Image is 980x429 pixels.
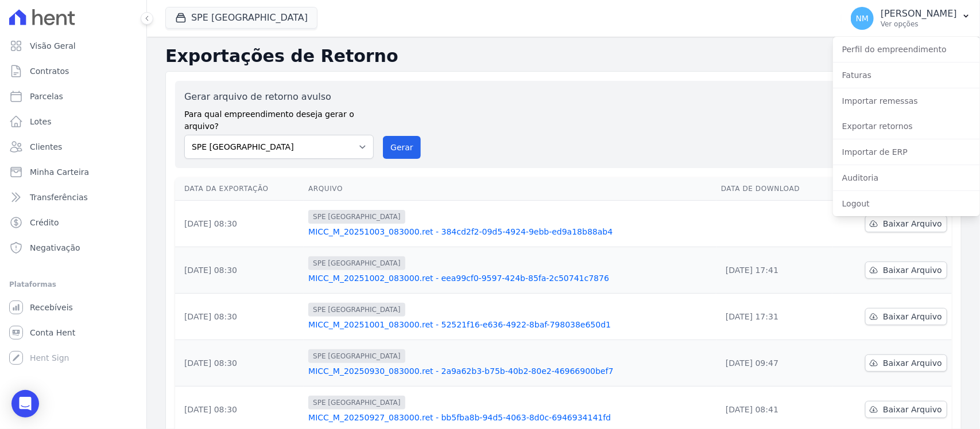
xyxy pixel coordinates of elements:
h2: Exportações de Retorno [165,46,962,67]
span: Parcelas [30,91,63,102]
label: Para qual empreendimento deseja gerar o arquivo? [184,104,374,132]
div: Plataformas [9,278,137,291]
span: SPE [GEOGRAPHIC_DATA] [308,349,405,363]
th: Arquivo [304,177,716,201]
span: NM [856,14,869,22]
a: Visão Geral [5,34,142,57]
a: MICC_M_20250930_083000.ret - 2a9a62b3-b75b-40b2-80e2-46966900bef7 [308,365,712,377]
span: Clientes [30,141,62,153]
td: [DATE] 17:31 [716,294,832,340]
button: SPE [GEOGRAPHIC_DATA] [165,7,317,29]
a: Baixar Arquivo [865,401,947,418]
span: Lotes [30,116,52,127]
a: Clientes [5,135,142,158]
a: Transferências [5,186,142,209]
a: MICC_M_20251003_083000.ret - 384cd2f2-09d5-4924-9ebb-ed9a18b88ab4 [308,226,712,237]
span: Baixar Arquivo [883,264,942,276]
a: Parcelas [5,85,142,108]
td: [DATE] 08:30 [175,294,304,340]
a: Faturas [833,65,980,85]
span: Baixar Arquivo [883,404,942,415]
span: Transferências [30,192,88,203]
button: Gerar [383,136,421,159]
a: Conta Hent [5,321,142,344]
a: MICC_M_20251001_083000.ret - 52521f16-e636-4922-8baf-798038e650d1 [308,319,712,330]
div: Open Intercom Messenger [11,390,39,418]
span: SPE [GEOGRAPHIC_DATA] [308,396,405,409]
a: Crédito [5,211,142,234]
p: Ver opções [881,19,957,29]
span: Baixar Arquivo [883,218,942,229]
span: Conta Hent [30,327,75,338]
a: Recebíveis [5,296,142,319]
td: [DATE] 08:30 [175,340,304,387]
th: Data da Exportação [175,177,304,201]
span: Contratos [30,65,69,77]
td: [DATE] 09:47 [716,340,832,387]
a: Baixar Arquivo [865,262,947,279]
a: MICC_M_20251002_083000.ret - eea99cf0-9597-424b-85fa-2c50741c7876 [308,272,712,284]
span: Baixar Arquivo [883,311,942,322]
a: Baixar Arquivo [865,215,947,232]
a: Perfil do empreendimento [833,39,980,60]
td: [DATE] 08:30 [175,247,304,294]
a: Baixar Arquivo [865,308,947,325]
a: Importar de ERP [833,142,980,162]
span: Baixar Arquivo [883,357,942,369]
span: SPE [GEOGRAPHIC_DATA] [308,303,405,317]
button: NM [PERSON_NAME] Ver opções [842,2,980,34]
a: Auditoria [833,167,980,188]
a: Exportar retornos [833,116,980,136]
a: Negativação [5,236,142,259]
a: Contratos [5,60,142,83]
span: Minha Carteira [30,166,89,178]
a: Minha Carteira [5,161,142,184]
a: MICC_M_20250927_083000.ret - bb5fba8b-94d5-4063-8d0c-6946934141fd [308,412,712,423]
a: Logout [833,193,980,214]
span: SPE [GEOGRAPHIC_DATA] [308,210,405,224]
span: SPE [GEOGRAPHIC_DATA] [308,256,405,270]
p: [PERSON_NAME] [881,8,957,19]
a: Baixar Arquivo [865,354,947,372]
td: [DATE] 17:41 [716,247,832,294]
label: Gerar arquivo de retorno avulso [184,90,374,104]
span: Visão Geral [30,40,76,52]
span: Recebíveis [30,302,73,313]
span: Crédito [30,217,59,228]
td: [DATE] 08:30 [175,201,304,247]
a: Lotes [5,110,142,133]
span: Negativação [30,242,80,253]
th: Data de Download [716,177,832,201]
a: Importar remessas [833,91,980,111]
